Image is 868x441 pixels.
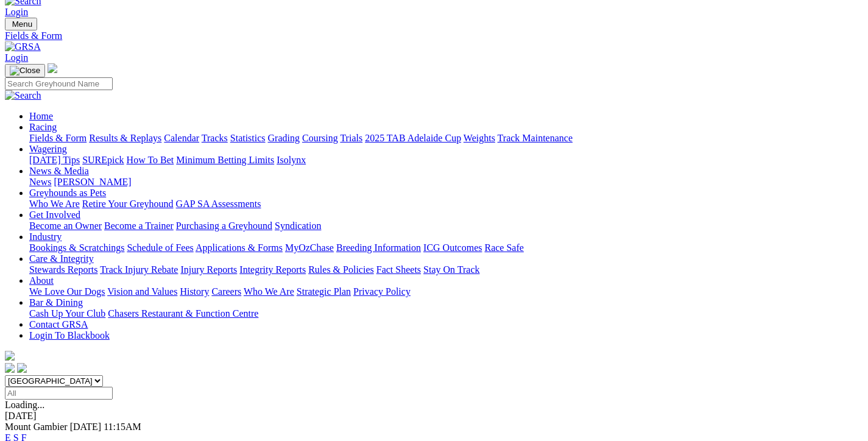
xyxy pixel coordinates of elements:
[340,133,362,143] a: Trials
[5,41,41,52] img: GRSA
[29,264,863,275] div: Care & Integrity
[82,155,124,165] a: SUREpick
[211,286,241,297] a: Careers
[180,264,237,275] a: Injury Reports
[239,264,306,275] a: Integrity Reports
[82,199,174,209] a: Retire Your Greyhound
[127,242,193,253] a: Schedule of Fees
[498,133,573,143] a: Track Maintenance
[29,199,863,210] div: Greyhounds as Pets
[29,286,863,297] div: About
[164,133,199,143] a: Calendar
[29,177,51,187] a: News
[29,308,863,319] div: Bar & Dining
[5,18,37,30] button: Toggle navigation
[29,155,80,165] a: [DATE] Tips
[29,220,102,231] a: Become an Owner
[423,242,482,253] a: ICG Outcomes
[17,363,27,373] img: twitter.svg
[5,351,15,361] img: logo-grsa-white.png
[12,19,32,29] span: Menu
[29,242,863,253] div: Industry
[423,264,479,275] a: Stay On Track
[464,133,495,143] a: Weights
[336,242,421,253] a: Breeding Information
[29,144,67,154] a: Wagering
[29,264,97,275] a: Stewards Reports
[100,264,178,275] a: Track Injury Rebate
[5,387,113,400] input: Select date
[5,52,28,63] a: Login
[202,133,228,143] a: Tracks
[5,400,44,410] span: Loading...
[5,90,41,101] img: Search
[376,264,421,275] a: Fact Sheets
[29,275,54,286] a: About
[275,220,321,231] a: Syndication
[302,133,338,143] a: Coursing
[180,286,209,297] a: History
[196,242,283,253] a: Applications & Forms
[29,242,124,253] a: Bookings & Scratchings
[29,210,80,220] a: Get Involved
[70,422,102,432] span: [DATE]
[176,199,261,209] a: GAP SA Assessments
[29,220,863,231] div: Get Involved
[29,188,106,198] a: Greyhounds as Pets
[29,253,94,264] a: Care & Integrity
[244,286,294,297] a: Who We Are
[29,308,105,319] a: Cash Up Your Club
[29,286,105,297] a: We Love Our Dogs
[48,63,57,73] img: logo-grsa-white.png
[5,30,863,41] a: Fields & Form
[230,133,266,143] a: Statistics
[29,231,62,242] a: Industry
[104,220,174,231] a: Become a Trainer
[365,133,461,143] a: 2025 TAB Adelaide Cup
[29,122,57,132] a: Racing
[277,155,306,165] a: Isolynx
[29,297,83,308] a: Bar & Dining
[29,133,863,144] div: Racing
[5,7,28,17] a: Login
[308,264,374,275] a: Rules & Policies
[29,155,863,166] div: Wagering
[285,242,334,253] a: MyOzChase
[29,133,86,143] a: Fields & Form
[104,422,141,432] span: 11:15AM
[5,77,113,90] input: Search
[29,166,89,176] a: News & Media
[107,286,177,297] a: Vision and Values
[5,422,68,432] span: Mount Gambier
[127,155,174,165] a: How To Bet
[176,155,274,165] a: Minimum Betting Limits
[89,133,161,143] a: Results & Replays
[5,363,15,373] img: facebook.svg
[29,330,110,340] a: Login To Blackbook
[10,66,40,76] img: Close
[176,220,272,231] a: Purchasing a Greyhound
[54,177,131,187] a: [PERSON_NAME]
[484,242,523,253] a: Race Safe
[29,319,88,330] a: Contact GRSA
[268,133,300,143] a: Grading
[29,199,80,209] a: Who We Are
[5,64,45,77] button: Toggle navigation
[108,308,258,319] a: Chasers Restaurant & Function Centre
[5,411,863,422] div: [DATE]
[29,111,53,121] a: Home
[297,286,351,297] a: Strategic Plan
[29,177,863,188] div: News & Media
[353,286,411,297] a: Privacy Policy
